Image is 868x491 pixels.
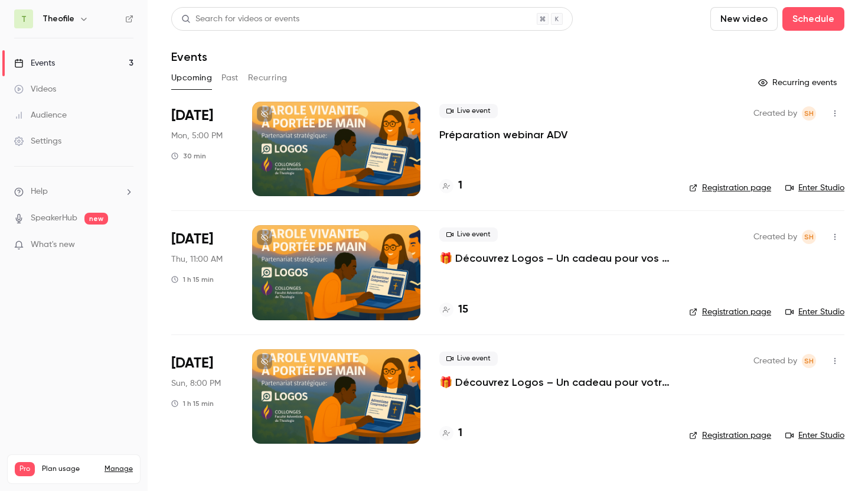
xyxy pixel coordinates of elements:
[458,178,462,194] h4: 1
[43,13,74,25] h6: Theofile
[802,354,816,368] span: Stéphane HAMELIN
[171,50,207,64] h1: Events
[439,352,498,366] span: Live event
[439,128,567,142] a: Préparation webinar ADV
[171,130,223,142] span: Mon, 5:00 PM
[171,253,223,265] span: Thu, 11:00 AM
[171,106,213,125] span: [DATE]
[171,354,213,373] span: [DATE]
[785,430,844,441] a: Enter Studio
[439,302,468,318] a: 15
[689,182,771,194] a: Registration page
[31,186,48,198] span: Help
[171,102,233,196] div: Sep 1 Mon, 5:00 PM (Europe/Paris)
[802,230,816,244] span: Stéphane HAMELIN
[171,399,214,408] div: 1 h 15 min
[31,212,77,225] a: SpeakerHub
[439,104,498,118] span: Live event
[689,306,771,318] a: Registration page
[105,464,133,474] a: Manage
[785,182,844,194] a: Enter Studio
[31,239,75,251] span: What's new
[221,69,239,87] button: Past
[171,275,214,284] div: 1 h 15 min
[804,106,814,121] span: SH
[804,230,814,244] span: SH
[439,375,670,389] a: 🎁 Découvrez Logos – Un cadeau pour votre ministère
[171,378,221,389] span: Sun, 8:00 PM
[753,354,797,368] span: Created by
[785,306,844,318] a: Enter Studio
[14,135,61,147] div: Settings
[15,462,35,476] span: Pro
[248,69,288,87] button: Recurring
[804,354,814,368] span: SH
[171,230,213,249] span: [DATE]
[753,73,844,92] button: Recurring events
[439,178,462,194] a: 1
[171,151,206,161] div: 30 min
[14,109,67,121] div: Audience
[14,57,55,69] div: Events
[439,425,462,441] a: 1
[119,240,133,251] iframe: Noticeable Trigger
[42,464,97,474] span: Plan usage
[439,227,498,242] span: Live event
[21,13,27,25] span: T
[753,106,797,121] span: Created by
[14,83,56,95] div: Videos
[171,225,233,320] div: Sep 11 Thu, 11:00 AM (Europe/Paris)
[14,186,133,198] li: help-dropdown-opener
[802,106,816,121] span: Stéphane HAMELIN
[84,213,108,225] span: new
[171,69,212,87] button: Upcoming
[171,349,233,444] div: Sep 14 Sun, 8:00 PM (Europe/Paris)
[689,430,771,441] a: Registration page
[458,425,462,441] h4: 1
[439,251,670,265] a: 🎁 Découvrez Logos – Un cadeau pour vos études de théologie
[181,13,299,25] div: Search for videos or events
[710,7,778,31] button: New video
[753,230,797,244] span: Created by
[782,7,844,31] button: Schedule
[458,302,468,318] h4: 15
